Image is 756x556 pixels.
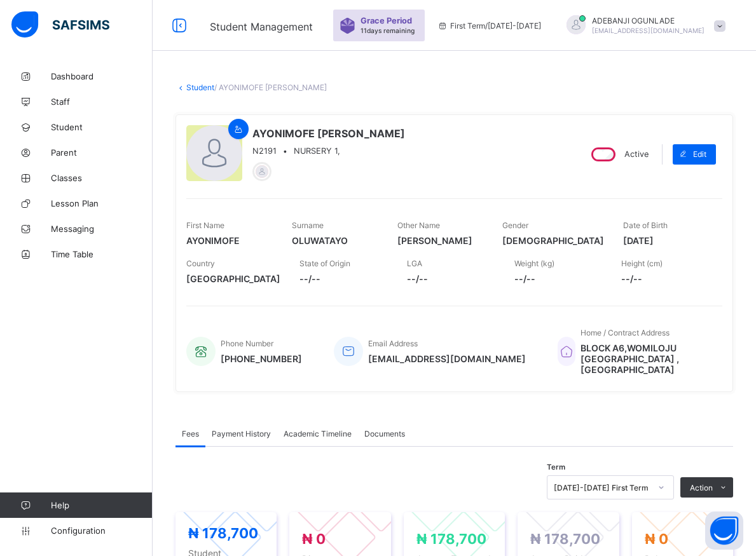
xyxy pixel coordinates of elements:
span: Country [186,259,215,268]
span: Lesson Plan [51,198,153,208]
span: OLUWATAYO [292,235,378,246]
button: Open asap [705,512,743,550]
span: --/-- [299,273,388,284]
span: session/term information [437,21,541,31]
span: State of Origin [299,259,350,268]
span: [DEMOGRAPHIC_DATA] [502,235,604,246]
span: Documents [364,429,405,438]
span: [PHONE_NUMBER] [221,353,302,364]
span: [PERSON_NAME] [397,235,484,246]
div: • [252,146,405,156]
span: N2191 [252,146,277,156]
span: Height (cm) [621,259,663,268]
span: Payment History [212,429,271,438]
span: [GEOGRAPHIC_DATA] [186,273,280,284]
span: --/-- [621,273,710,284]
span: Staff [51,97,153,107]
img: safsims [11,11,109,38]
span: AYONIMOFE [PERSON_NAME] [252,127,405,140]
span: First Name [186,220,224,230]
span: 11 days remaining [361,27,415,34]
span: ₦ 178,700 [530,531,600,547]
div: [DATE]-[DATE] First Term [554,483,650,492]
span: AYONIMOFE [186,235,273,246]
span: Parent [51,147,153,158]
span: Fees [182,429,199,438]
span: Time Table [51,249,153,259]
span: ₦ 178,700 [188,525,258,541]
span: Dashboard [51,71,153,81]
span: Grace Period [361,16,412,25]
span: ADEBANJI OGUNLADE [592,16,704,25]
span: Help [51,500,152,510]
div: ADEBANJIOGUNLADE [554,15,732,36]
span: Phone Number [221,339,273,348]
span: ₦ 0 [645,531,668,547]
span: --/-- [407,273,495,284]
span: Term [547,463,565,471]
span: Gender [502,220,528,230]
span: Action [690,483,713,492]
span: Date of Birth [623,220,668,230]
span: Configuration [51,525,152,536]
span: NURSERY 1, [294,146,340,156]
span: [EMAIL_ADDRESS][DOMAIN_NAME] [592,27,704,34]
span: Surname [292,220,324,230]
span: [DATE] [623,235,710,246]
img: sticker-purple.71386a28dfed39d6af7621340158ba97.svg [340,18,355,34]
span: Weight (kg) [514,259,554,268]
span: Home / Contract Address [581,328,670,337]
span: Other Name [397,220,440,230]
span: Active [624,149,649,159]
span: [EMAIL_ADDRESS][DOMAIN_NAME] [368,353,526,364]
span: Academic Timeline [284,429,352,438]
span: Messaging [51,224,153,234]
a: Student [186,83,214,92]
span: BLOCK A6,WOMILOJU [GEOGRAPHIC_DATA] , [GEOGRAPHIC_DATA] [581,342,710,375]
span: Email Address [368,339,418,348]
span: --/-- [514,273,603,284]
span: LGA [407,259,422,268]
span: ₦ 178,700 [416,531,486,547]
span: Student [51,122,153,132]
span: / AYONIMOFE [PERSON_NAME] [214,83,327,92]
span: Student Management [210,20,313,33]
span: ₦ 0 [302,531,326,547]
span: Classes [51,173,153,183]
span: Edit [693,149,706,159]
